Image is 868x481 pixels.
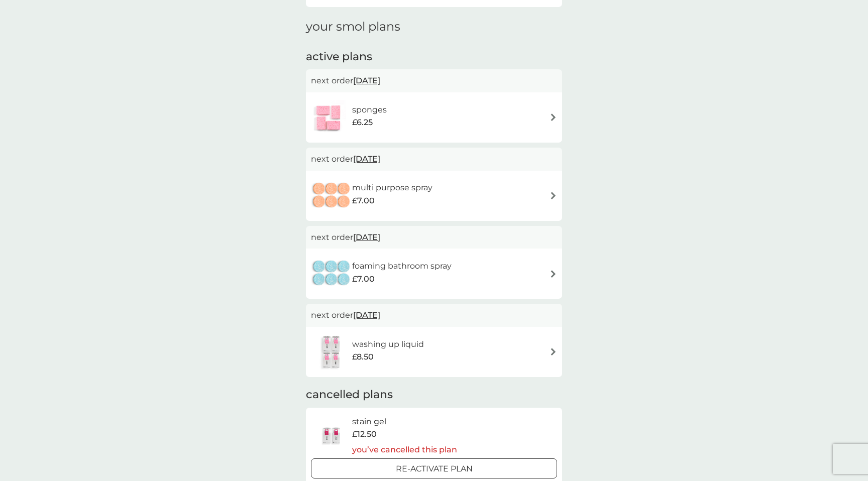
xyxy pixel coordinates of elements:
[353,71,380,90] span: [DATE]
[311,100,346,135] img: sponges
[352,428,377,441] span: £12.50
[352,181,432,194] h6: multi purpose spray
[550,192,557,199] img: arrow right
[352,116,373,129] span: £6.25
[353,305,380,325] span: [DATE]
[352,415,457,428] h6: stain gel
[311,418,352,453] img: stain gel
[550,270,557,278] img: arrow right
[396,462,473,475] p: Re-activate Plan
[311,458,557,478] button: Re-activate Plan
[352,273,375,286] span: £7.00
[306,387,562,403] h2: cancelled plans
[352,194,375,207] span: £7.00
[311,231,557,244] p: next order
[306,20,562,34] h1: your smol plans
[311,334,352,370] img: washing up liquid
[353,227,380,247] span: [DATE]
[352,443,457,456] p: you’ve cancelled this plan
[311,74,557,87] p: next order
[353,149,380,169] span: [DATE]
[550,348,557,355] img: arrow right
[311,153,557,166] p: next order
[550,113,557,121] img: arrow right
[352,350,374,364] span: £8.50
[352,338,424,351] h6: washing up liquid
[311,256,352,291] img: foaming bathroom spray
[352,260,452,273] h6: foaming bathroom spray
[311,309,557,322] p: next order
[352,103,387,116] h6: sponges
[306,49,562,65] h2: active plans
[311,178,352,213] img: multi purpose spray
